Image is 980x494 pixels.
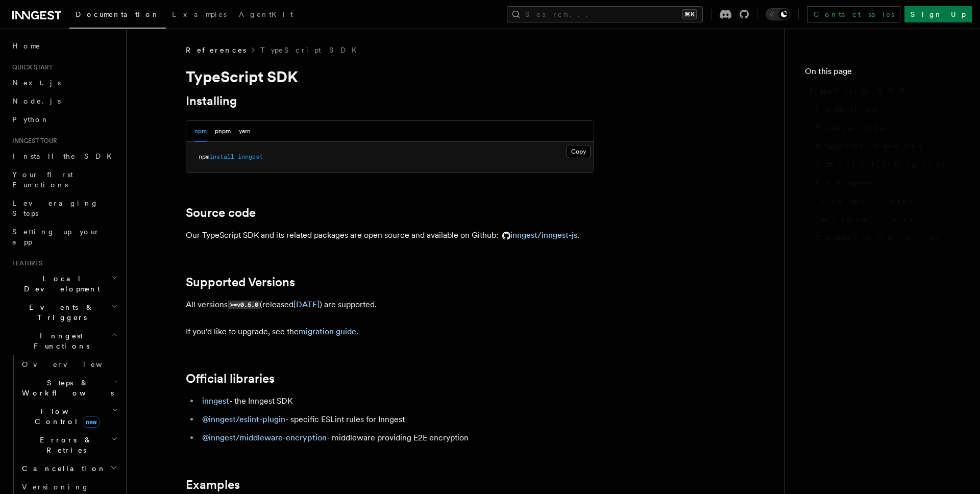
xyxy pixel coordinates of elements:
span: Local Development [8,274,111,294]
a: Your first Functions [8,165,120,194]
button: Cancellation [18,459,120,478]
span: Python [12,115,50,123]
a: Examples [166,3,233,28]
a: @inngest/eslint-plugin [202,414,285,424]
span: new [83,416,100,428]
span: Install the SDK [12,152,118,160]
li: - middleware providing E2E encryption [199,431,594,445]
span: Home [12,41,41,51]
p: If you'd like to upgrade, see the . [186,325,594,339]
p: Our TypeScript SDK and its related packages are open source and available on Github: . [186,228,594,242]
span: Features [8,259,42,267]
h4: On this page [805,65,960,82]
a: Official libraries [811,155,960,174]
span: Next.js [12,79,61,87]
a: @inngest/middleware-encryption [202,433,327,442]
span: Overview [22,360,127,368]
span: Frameworks [821,196,913,206]
button: npm [194,121,207,142]
a: Installing [811,100,960,118]
span: Installing [815,104,879,114]
a: migration guide [299,327,356,336]
a: Documentation [69,3,166,29]
span: TypeScript SDK [809,86,911,96]
a: Leveraging Steps [8,194,120,223]
a: inngest [202,396,229,406]
p: All versions (released ) are supported. [186,298,594,312]
a: AgentKit [233,3,299,28]
button: Toggle dark mode [766,8,790,20]
span: Inngest tour [8,137,57,145]
span: Events & Triggers [8,302,111,323]
button: Events & Triggers [8,298,120,327]
a: Home [8,37,120,55]
span: Documentation [76,10,160,18]
a: inngest/inngest-js [498,230,577,240]
button: Search...⌘K [507,6,703,22]
span: inngest [238,153,263,160]
a: Frameworks [817,192,960,210]
span: npm [199,153,209,160]
code: >=v0.5.0 [228,301,260,309]
span: Middleware [821,214,914,225]
span: Source code [815,122,886,133]
a: Setting up your app [8,223,120,251]
a: Examples [186,478,240,492]
button: Copy [567,145,591,158]
span: Errors & Retries [18,435,111,455]
span: Versioning [22,483,89,491]
a: Python [8,110,120,129]
a: Community libraries [811,229,960,247]
span: AgentKit [239,10,293,18]
button: Local Development [8,269,120,298]
li: - specific ESLint rules for Inngest [199,412,594,427]
button: Errors & Retries [18,431,120,459]
button: Steps & Workflows [18,374,120,402]
button: pnpm [215,121,231,142]
a: Next.js [8,73,120,92]
span: Supported Versions [815,141,922,151]
a: Contact sales [807,6,900,22]
a: Overview [18,355,120,374]
a: [DATE] [293,300,320,309]
span: Leveraging Steps [12,199,99,217]
a: Supported Versions [811,137,960,155]
span: Inngest Functions [8,331,110,351]
span: Steps & Workflows [18,378,114,398]
span: Community libraries [815,233,938,243]
span: References [186,45,246,55]
a: TypeScript SDK [805,82,960,100]
h1: TypeScript SDK [186,67,594,86]
span: Flow Control [18,406,112,427]
a: Middleware [817,210,960,229]
a: Installing [186,94,237,108]
span: Setting up your app [12,228,100,246]
a: Official libraries [186,372,275,386]
a: TypeScript SDK [260,45,363,55]
span: Quick start [8,63,53,71]
a: Supported Versions [186,275,295,289]
span: Official libraries [815,159,944,169]
span: Your first Functions [12,170,73,189]
span: Node.js [12,97,61,105]
a: Install the SDK [8,147,120,165]
a: Node.js [8,92,120,110]
a: Source code [186,206,256,220]
button: yarn [239,121,251,142]
kbd: ⌘K [682,9,697,19]
span: Examples [172,10,227,18]
button: Flow Controlnew [18,402,120,431]
a: Source code [811,118,960,137]
button: Inngest Functions [8,327,120,355]
span: Cancellation [18,463,106,474]
span: Examples [815,178,870,188]
a: Examples [811,174,960,192]
a: Sign Up [904,6,972,22]
li: - the Inngest SDK [199,394,594,408]
span: install [209,153,234,160]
